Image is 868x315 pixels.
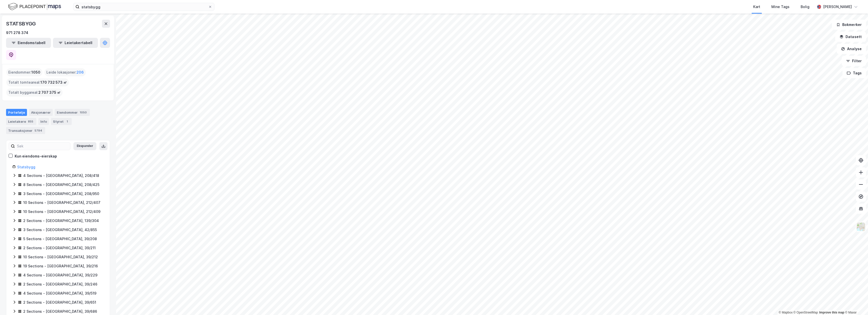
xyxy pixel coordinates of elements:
[823,4,852,10] div: [PERSON_NAME]
[34,128,43,133] div: 5794
[837,44,866,54] button: Analyse
[832,20,866,30] button: Bokmerker
[6,118,36,125] div: Leietakere
[23,290,96,296] div: 4 Sections - [GEOGRAPHIC_DATA], 39/519
[835,32,866,42] button: Datasett
[23,218,99,224] div: 2 Sections - [GEOGRAPHIC_DATA], 139/304
[6,38,51,48] button: Eiendomstabell
[51,118,72,125] div: Styret
[55,109,90,116] div: Eiendommer
[23,245,96,251] div: 2 Sections - [GEOGRAPHIC_DATA], 39/211
[843,68,866,78] button: Tags
[23,308,97,314] div: 2 Sections - [GEOGRAPHIC_DATA], 39/686
[856,222,866,232] img: Z
[44,68,86,76] div: Leide lokasjoner :
[15,153,57,159] div: Kun eiendoms-eierskap
[53,38,98,48] button: Leietakertabell
[794,311,818,314] a: OpenStreetMap
[79,3,208,11] input: Søk på adresse, matrikkel, gårdeiere, leietakere eller personer
[23,236,97,242] div: 5 Sections - [GEOGRAPHIC_DATA], 39/208
[23,281,97,287] div: 2 Sections - [GEOGRAPHIC_DATA], 39/246
[23,254,98,260] div: 10 Sections - [GEOGRAPHIC_DATA], 39/212
[23,173,99,179] div: 4 Sections - [GEOGRAPHIC_DATA], 208/418
[23,299,96,305] div: 2 Sections - [GEOGRAPHIC_DATA], 39/651
[843,291,868,315] div: Kontrollprogram for chat
[23,191,99,197] div: 3 Sections - [GEOGRAPHIC_DATA], 208/950
[8,2,61,11] img: logo.f888ab2527a4732fd821a326f86c7f29.svg
[65,119,70,124] div: 1
[38,118,49,125] div: Info
[779,311,793,314] a: Mapbox
[23,200,100,206] div: 10 Sections - [GEOGRAPHIC_DATA], 212/407
[31,69,40,75] span: 1050
[6,78,69,86] div: Totalt tomteareal :
[15,142,70,150] input: Søk
[27,119,34,124] div: 855
[6,109,27,116] div: Portefølje
[40,79,67,85] span: 170 732 573 ㎡
[38,89,61,96] span: 2 707 375 ㎡
[76,69,84,75] span: 206
[79,110,88,115] div: 1050
[23,263,98,269] div: 19 Sections - [GEOGRAPHIC_DATA], 39/216
[23,182,99,188] div: 8 Sections - [GEOGRAPHIC_DATA], 208/425
[17,165,35,169] a: Statsbygg
[819,311,844,314] a: Improve this map
[6,127,45,134] div: Transaksjoner
[771,4,790,10] div: Mine Tags
[6,30,28,36] div: 971 278 374
[23,209,100,215] div: 10 Sections - [GEOGRAPHIC_DATA], 212/409
[6,88,63,97] div: Totalt byggareal :
[6,20,37,28] div: STATSBYGG
[6,68,42,76] div: Eiendommer :
[23,272,97,278] div: 4 Sections - [GEOGRAPHIC_DATA], 39/229
[753,4,760,10] div: Kart
[842,56,866,66] button: Filter
[29,109,53,116] div: Aksjonærer
[843,291,868,315] iframe: Chat Widget
[23,227,97,233] div: 3 Sections - [GEOGRAPHIC_DATA], 42/855
[73,142,96,150] button: Ekspander
[801,4,809,10] div: Bolig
